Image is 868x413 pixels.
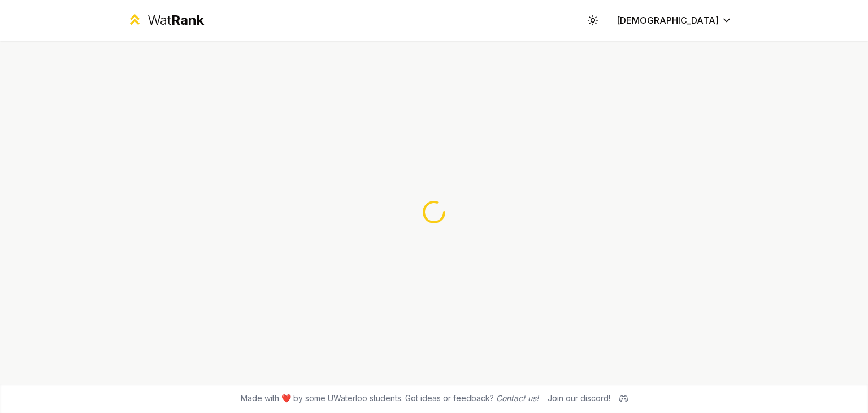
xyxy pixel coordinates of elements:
span: [DEMOGRAPHIC_DATA] [617,14,719,27]
a: Contact us! [496,393,539,403]
div: Join our discord! [548,393,610,404]
a: WatRank [127,11,204,29]
span: Made with ❤️ by some UWaterloo students. Got ideas or feedback? [241,393,539,404]
span: Rank [171,12,204,28]
div: Wat [147,11,204,29]
button: [DEMOGRAPHIC_DATA] [607,10,741,31]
